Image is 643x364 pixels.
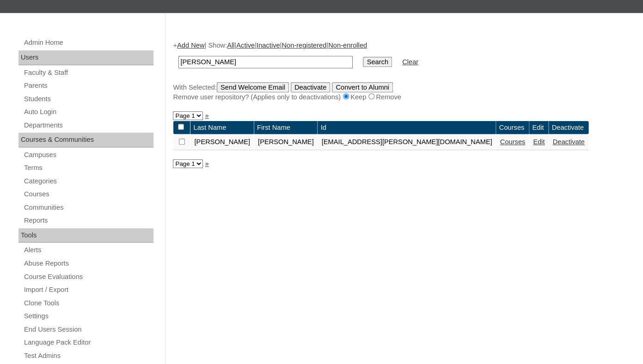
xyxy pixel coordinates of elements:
a: Import / Export [23,284,153,296]
div: + | Show: | | | | [173,41,631,102]
a: Terms [23,162,153,174]
a: Clone Tools [23,297,153,309]
td: [PERSON_NAME] [254,134,318,150]
a: Categories [23,176,153,187]
td: Id [318,121,496,134]
input: Convert to Alumni [332,82,393,92]
div: With Selected: [173,82,631,102]
a: Campuses [23,149,153,161]
div: Courses & Communities [18,133,153,147]
td: Edit [529,121,548,134]
a: Admin Home [23,37,153,49]
a: Courses [23,188,153,200]
td: Courses [496,121,529,134]
div: Users [18,50,153,65]
a: » [205,112,208,119]
a: All [227,42,234,49]
td: First Name [254,121,318,134]
a: Courses [500,138,525,146]
a: Faculty & Staff [23,67,153,79]
a: Alerts [23,244,153,256]
input: Deactivate [291,82,330,92]
td: Last Name [190,121,254,134]
input: Send Welcome Email [217,82,289,92]
a: Reports [23,215,153,226]
input: Search [178,56,353,68]
a: Active [236,42,255,49]
td: Deactivate [549,121,588,134]
div: Tools [18,228,153,243]
a: Non-enrolled [328,42,367,49]
a: Test Admins [23,350,153,362]
a: Auto Login [23,106,153,118]
td: [EMAIL_ADDRESS][PERSON_NAME][DOMAIN_NAME] [318,134,496,150]
input: Search [363,57,392,67]
a: End Users Session [23,324,153,335]
a: Settings [23,310,153,322]
a: Departments [23,120,153,131]
a: Inactive [257,42,280,49]
a: » [205,160,208,167]
a: Course Evaluations [23,271,153,283]
a: Parents [23,80,153,91]
a: Communities [23,202,153,213]
a: Non-registered [282,42,326,49]
a: Clear [402,58,418,66]
a: Abuse Reports [23,258,153,269]
div: Remove user repository? (Applies only to deactivations) Keep Remove [173,92,631,102]
a: Deactivate [552,138,584,146]
a: Students [23,93,153,105]
a: Edit [533,138,545,146]
td: [PERSON_NAME] [190,134,254,150]
a: Language Pack Editor [23,337,153,348]
a: Add New [177,42,204,49]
